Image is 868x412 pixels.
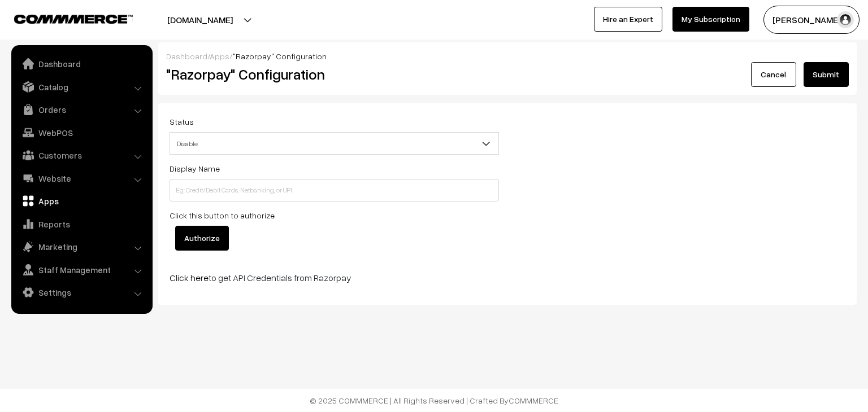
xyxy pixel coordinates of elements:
div: / / [166,50,849,62]
a: Staff Management [14,260,149,280]
button: [PERSON_NAME] [763,6,860,34]
a: Orders [14,99,149,120]
a: Cancel [751,62,796,87]
h2: "Razorpay" Configuration [166,65,615,83]
a: Reports [14,214,149,234]
button: Submit [804,62,849,87]
p: to get API Credentials from Razorpay [170,271,499,284]
a: COMMMERCE [14,11,113,25]
img: COMMMERCE [14,15,133,23]
a: COMMMERCE [509,396,558,405]
span: Disable [170,134,498,154]
a: Apps [210,51,229,61]
input: Eg: Credit/Debit Cards, Netbanking, or UPI [170,179,499,201]
span: Disable [170,132,499,155]
input: Authorize [175,226,229,251]
label: Display Name [170,163,220,174]
label: Click this button to authorize [170,209,275,221]
span: "Razorpay" Configuration [233,51,327,61]
a: Apps [14,191,149,211]
a: Hire an Expert [594,7,662,32]
img: user [837,11,854,28]
a: Customers [14,145,149,165]
a: WebPOS [14,122,149,143]
a: Dashboard [14,54,149,74]
a: Website [14,168,149,189]
label: Status [170,116,194,128]
a: Catalog [14,77,149,97]
a: Dashboard [166,51,207,61]
button: [DOMAIN_NAME] [128,6,272,34]
a: My Subscription [672,7,749,32]
a: Click here [170,272,209,283]
a: Marketing [14,236,149,257]
a: Settings [14,282,149,303]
